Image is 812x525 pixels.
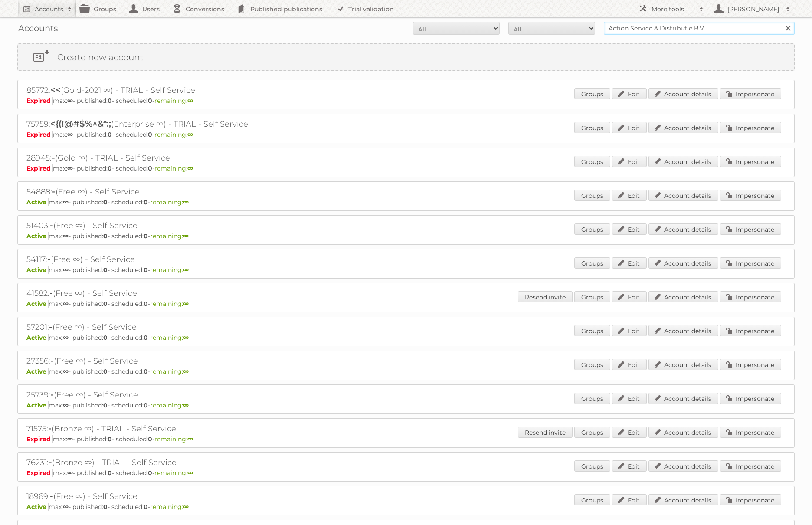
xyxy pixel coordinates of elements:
a: Impersonate [720,460,781,472]
strong: 0 [144,232,148,240]
p: max: - published: - scheduled: - [26,164,786,172]
p: max: - published: - scheduled: - [26,469,786,477]
strong: ∞ [183,401,189,409]
a: Edit [612,460,647,472]
span: - [48,423,52,433]
a: Edit [612,291,647,302]
a: Account details [648,257,718,269]
strong: 0 [144,503,148,511]
strong: ∞ [63,266,69,274]
h2: 54117: (Free ∞) - Self Service [26,254,330,265]
strong: 0 [108,131,112,138]
p: max: - published: - scheduled: - [26,300,786,308]
span: Expired [26,131,53,138]
strong: ∞ [183,503,189,511]
p: max: - published: - scheduled: - [26,266,786,274]
a: Edit [612,122,647,133]
h2: 18969: (Free ∞) - Self Service [26,491,330,502]
span: - [52,186,56,197]
p: max: - published: - scheduled: - [26,97,786,105]
a: Impersonate [720,427,781,438]
a: Account details [648,190,718,201]
strong: ∞ [187,131,193,138]
span: remaining: [154,469,193,477]
a: Edit [612,494,647,505]
span: - [50,389,54,400]
strong: 0 [108,469,112,477]
a: Resend invite [518,291,573,302]
a: Impersonate [720,393,781,404]
a: Groups [574,156,610,167]
a: Account details [648,122,718,133]
strong: 0 [148,131,152,138]
a: Groups [574,494,610,505]
a: Edit [612,359,647,370]
span: - [47,254,51,264]
a: Impersonate [720,257,781,269]
span: Active [26,334,49,341]
strong: ∞ [67,435,73,443]
span: remaining: [150,503,189,511]
span: remaining: [150,232,189,240]
a: Edit [612,223,647,235]
a: Account details [648,427,718,438]
strong: 0 [108,97,112,105]
strong: ∞ [63,367,69,375]
h2: More tools [652,5,695,13]
a: Groups [574,427,610,438]
strong: 0 [148,164,152,172]
a: Groups [574,223,610,235]
a: Edit [612,325,647,336]
p: max: - published: - scheduled: - [26,435,786,443]
span: Active [26,300,49,308]
a: Account details [648,460,718,472]
span: remaining: [150,300,189,308]
h2: 54888: (Free ∞) - Self Service [26,186,330,197]
p: max: - published: - scheduled: - [26,503,786,511]
a: Impersonate [720,122,781,133]
h2: 57201: (Free ∞) - Self Service [26,322,330,333]
h2: 28945: (Gold ∞) - TRIAL - Self Service [26,152,330,164]
p: max: - published: - scheduled: - [26,334,786,341]
span: - [49,457,52,467]
strong: ∞ [63,401,69,409]
a: Groups [574,359,610,370]
strong: 0 [148,97,152,105]
p: max: - published: - scheduled: - [26,232,786,240]
span: remaining: [154,164,193,172]
strong: 0 [148,435,152,443]
a: Impersonate [720,88,781,99]
h2: [PERSON_NAME] [725,5,782,13]
strong: 0 [103,232,108,240]
strong: ∞ [183,266,189,274]
strong: ∞ [187,164,193,172]
a: Edit [612,427,647,438]
strong: ∞ [63,232,69,240]
a: Account details [648,393,718,404]
strong: 0 [108,435,112,443]
a: Account details [648,291,718,302]
strong: ∞ [183,334,189,341]
span: Active [26,266,49,274]
a: Groups [574,88,610,99]
span: Expired [26,435,53,443]
p: max: - published: - scheduled: - [26,367,786,375]
h2: Accounts [35,5,63,13]
strong: 0 [103,401,108,409]
strong: 0 [144,198,148,206]
strong: 0 [144,401,148,409]
span: Active [26,367,49,375]
p: max: - published: - scheduled: - [26,131,786,138]
a: Create new account [18,44,794,70]
span: remaining: [150,334,189,341]
span: remaining: [150,266,189,274]
strong: ∞ [67,469,73,477]
a: Edit [612,393,647,404]
p: max: - published: - scheduled: - [26,401,786,409]
span: - [50,355,54,366]
strong: 0 [144,300,148,308]
a: Groups [574,122,610,133]
span: remaining: [150,198,189,206]
a: Edit [612,257,647,269]
span: - [49,322,52,332]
